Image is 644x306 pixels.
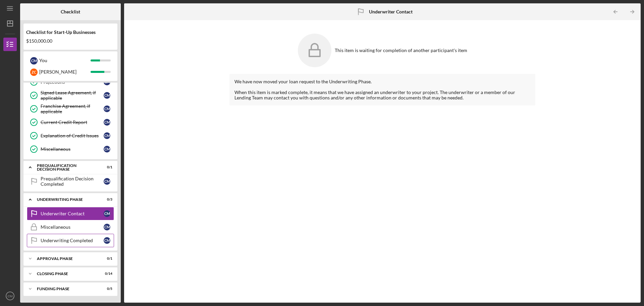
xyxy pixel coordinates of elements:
div: 0 / 3 [100,198,112,202]
div: C M [104,224,110,230]
a: MiscellaneousCM [27,142,114,156]
div: Closing Phase [37,272,96,276]
a: Underwriting CompletedCM [27,234,114,247]
div: C M [104,132,110,139]
div: 0 / 14 [100,272,112,276]
div: Funding Phase [37,287,96,291]
b: Checklist [61,9,80,14]
a: Prequalification Decision CompletedCM [27,175,114,188]
div: C M [104,237,110,244]
a: Underwriter ContactCM [27,207,114,220]
div: Approval Phase [37,257,96,261]
div: C M [104,146,110,152]
div: Underwriting Completed [41,238,104,243]
div: Prequalification Decision Completed [41,176,104,187]
a: Franchise Agreement, if applicableCM [27,102,114,116]
div: 0 / 1 [100,165,112,169]
div: Underwriter Contact [41,211,104,216]
div: Miscellaneous [41,224,104,230]
a: Signed Lease Agreement, if applicableCM [27,89,114,102]
div: 0 / 5 [100,287,112,291]
div: Underwriting Phase [37,198,96,202]
a: Explanation of Credit IssuesCM [27,129,114,142]
div: Checklist for Start-Up Businesses [26,30,115,35]
div: $150,000.00 [26,38,115,44]
div: This item is waiting for completion of another participant's item [335,48,467,53]
div: C M [104,92,110,99]
b: Underwriter Contact [369,9,413,14]
a: MiscellaneousCM [27,220,114,234]
div: C M [104,210,110,217]
div: Prequalification Decision Phase [37,164,96,171]
div: We have now moved your loan request to the Underwriting Phase. [234,79,530,84]
div: C M [104,105,110,112]
div: Current Credit Report [41,120,104,125]
div: Z C [30,69,38,76]
div: Signed Lease Agreement, if applicable [41,90,104,101]
div: 0 / 1 [100,257,112,261]
div: You [39,55,91,66]
text: CM [8,294,13,298]
div: C M [104,178,110,185]
div: Explanation of Credit Issues [41,133,104,138]
button: CM [3,289,17,303]
div: When this item is marked complete, it means that we have assigned an underwriter to your project.... [234,90,530,100]
a: Current Credit ReportCM [27,116,114,129]
div: C M [30,57,38,64]
div: Franchise Agreement, if applicable [41,103,104,114]
div: Miscellaneous [41,146,104,152]
div: C M [104,119,110,126]
div: [PERSON_NAME] [39,66,91,78]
